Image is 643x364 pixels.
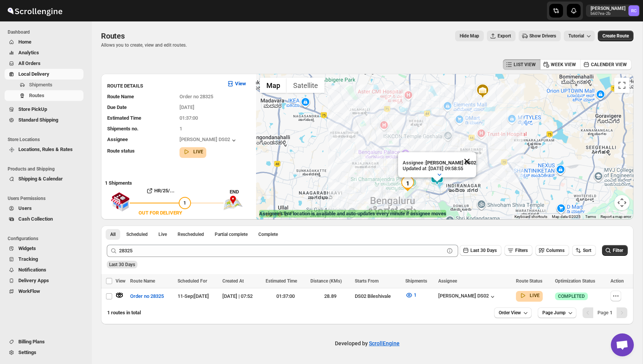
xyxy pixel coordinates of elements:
span: Create Route [602,33,629,39]
span: Optimization Status [555,278,595,284]
span: Configurations [8,236,86,242]
span: 01:37:00 [180,115,198,121]
button: Map camera controls [614,195,630,210]
span: Columns [546,248,565,253]
div: DS02 Bileshivale [355,292,401,300]
div: 28.89 [310,292,351,300]
span: View [116,278,126,284]
span: CALENDER VIEW [591,62,627,68]
span: Assignee [438,278,457,284]
span: [DATE] [180,104,194,110]
button: Page Jump [538,307,576,318]
span: COMPLETED [558,293,585,299]
b: HR/25/... [154,188,175,193]
button: [PERSON_NAME] DS02 [438,293,496,301]
span: Page Jump [542,310,566,316]
button: WorkFlow [5,286,83,297]
span: Scheduled For [178,278,207,284]
button: Cash Collection [5,214,83,224]
a: Open this area in Google Maps (opens a new window) [258,210,283,219]
div: END [230,188,252,196]
span: 1 [180,126,182,132]
span: Local Delivery [18,71,49,77]
img: shop.svg [111,187,130,217]
span: Route Name [107,94,134,99]
span: 1 routes in total [107,310,141,315]
button: Create Route [598,31,633,41]
span: 11-Sep | [DATE] [178,293,209,299]
span: Routes [29,93,44,98]
button: Routes [5,90,83,101]
button: LIVE [519,292,540,299]
p: Assignee : [403,160,476,166]
a: ScrollEngine [369,340,400,346]
span: Billing Plans [18,339,45,344]
span: Settings [18,349,36,355]
button: Shipments [5,80,83,90]
div: 01:37:00 [266,292,306,300]
button: User menu [586,5,640,17]
button: WEEK VIEW [540,59,581,70]
span: Tutorial [568,33,584,39]
button: Order View [494,307,532,318]
button: [PERSON_NAME] DS02 [180,136,238,144]
button: LIVE [183,148,203,156]
button: Tracking [5,254,83,265]
span: Assignee [107,136,128,142]
button: All routes [106,229,120,240]
img: ScrollEngine [6,1,64,20]
span: Store PickUp [18,106,47,112]
span: Filter [613,248,623,253]
button: Export [487,31,516,41]
span: Notifications [18,267,46,273]
b: LIVE [193,149,203,154]
span: Delivery Apps [18,278,49,283]
button: Close [458,152,476,171]
span: Route Status [516,278,542,284]
button: Tutorial [564,31,595,41]
img: trip_end.png [224,196,243,210]
span: Sort [583,248,591,253]
a: Terms (opens in new tab) [585,214,596,219]
h3: ROUTE DETAILS [107,82,220,90]
button: Notifications [5,265,83,275]
span: Distance (KMs) [310,278,342,284]
span: Order no 28325 [180,94,213,99]
span: Estimated Time [266,278,297,284]
text: RC [631,8,636,13]
span: All [110,231,116,237]
button: All Orders [5,58,83,69]
b: View [235,81,246,86]
span: Users Permissions [8,195,86,201]
span: Order no 28325 [130,292,164,300]
button: Show street map [260,78,287,93]
b: 1 Shipments [101,176,132,186]
span: Products and Shipping [8,166,86,172]
button: Sort [572,245,596,256]
p: [PERSON_NAME] [591,5,625,11]
span: Locations, Rules & Rates [18,146,73,152]
span: Last 30 Days [109,262,135,267]
span: Action [610,278,624,284]
span: Due Date [107,104,127,110]
span: Live [158,231,167,237]
input: Press enter after typing | Search Eg. Order no 28325 [119,245,444,257]
p: b607ea-2b [591,11,625,16]
span: Export [498,33,511,39]
button: Settings [5,347,83,358]
button: View [222,78,251,90]
button: Show satellite imagery [287,78,325,93]
button: Columns [535,245,569,256]
span: Rahul Chopra [628,5,639,16]
span: Standard Shipping [18,117,58,123]
span: Widgets [18,245,36,251]
span: Filters [515,248,528,253]
span: Map data ©2025 [552,214,581,219]
span: Rescheduled [178,231,204,237]
b: LIVE [530,293,540,298]
span: WEEK VIEW [551,62,576,68]
button: Filter [602,245,628,256]
span: Show Drivers [529,33,556,39]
